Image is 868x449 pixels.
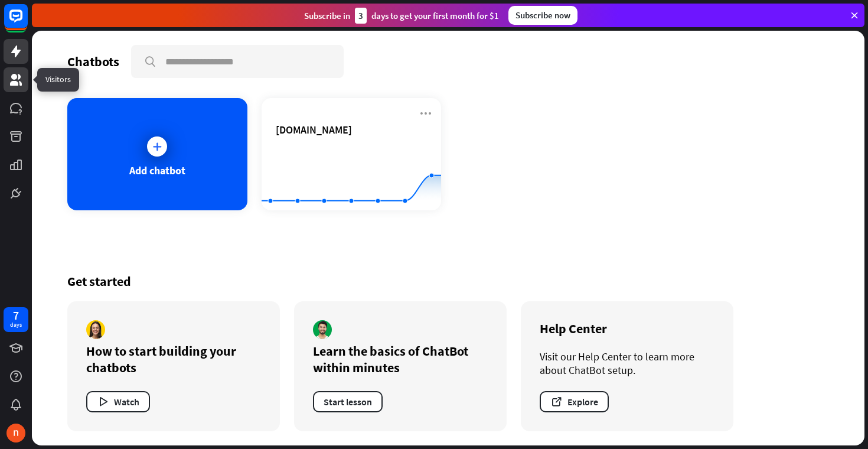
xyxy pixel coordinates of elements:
img: author [86,320,105,339]
button: Watch [86,391,150,412]
a: 7 days [4,307,28,332]
div: 7 [13,310,19,321]
img: author [313,320,332,339]
div: How to start building your chatbots [86,343,261,376]
div: Help Center [540,320,714,337]
div: Learn the basics of ChatBot within minutes [313,343,488,376]
span: virtualpostman.co.za [276,123,352,136]
div: Subscribe in days to get your first month for $1 [304,8,499,24]
div: 3 [355,8,367,24]
div: days [10,321,22,329]
button: Start lesson [313,391,383,412]
div: Get started [67,273,829,289]
div: Add chatbot [129,164,185,177]
div: Subscribe now [508,6,577,25]
button: Explore [540,391,609,412]
button: Open LiveChat chat widget [9,5,45,40]
div: Visit our Help Center to learn more about ChatBot setup. [540,350,714,377]
div: Chatbots [67,53,119,70]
